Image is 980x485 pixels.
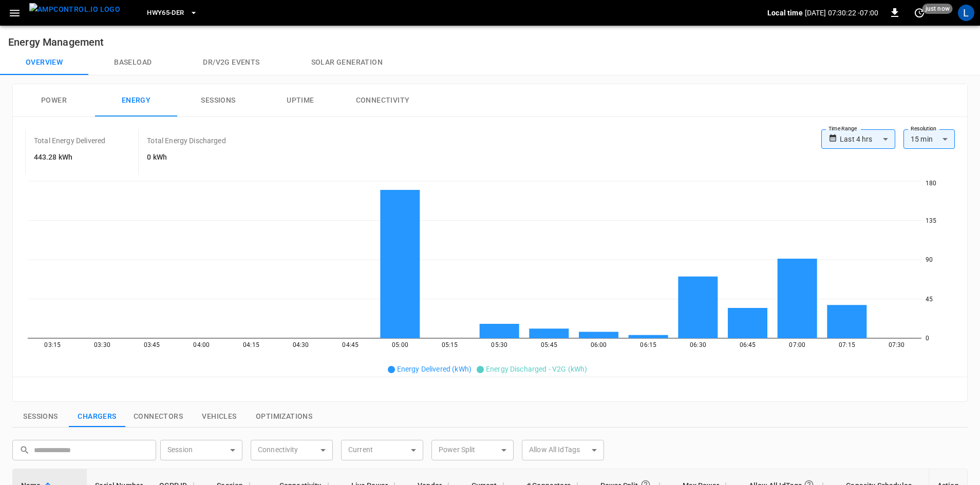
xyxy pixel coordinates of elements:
[926,296,933,303] tspan: 45
[840,129,895,149] div: Last 4 hrs
[177,84,259,117] button: Sessions
[740,341,756,348] tspan: 06:45
[193,341,210,348] tspan: 04:00
[147,152,225,163] h6: 0 kWh
[342,341,359,348] tspan: 04:45
[828,125,857,133] label: Time Range
[34,135,105,146] p: Total Energy Delivered
[491,341,507,348] tspan: 05:30
[125,406,191,428] button: show latest connectors
[958,5,974,21] div: profile-icon
[397,365,472,373] span: Energy Delivered (kWh)
[144,341,160,348] tspan: 03:45
[342,84,424,117] button: Connectivity
[29,3,120,16] img: ampcontrol.io logo
[147,135,225,146] p: Total Energy Discharged
[94,341,110,348] tspan: 03:30
[591,341,607,348] tspan: 06:00
[767,8,803,18] p: Local time
[392,341,408,348] tspan: 05:00
[926,256,933,263] tspan: 90
[95,84,177,117] button: Energy
[926,335,929,342] tspan: 0
[143,3,201,23] button: HWY65-DER
[922,4,953,14] span: just now
[243,341,259,348] tspan: 04:15
[259,84,342,117] button: Uptime
[486,365,587,373] span: Energy Discharged - V2G (kWh)
[69,406,125,428] button: show latest charge points
[789,341,805,348] tspan: 07:00
[147,7,184,19] span: HWY65-DER
[286,50,408,75] button: Solar generation
[690,341,706,348] tspan: 06:30
[926,217,936,224] tspan: 135
[191,406,248,428] button: show latest vehicles
[839,341,855,348] tspan: 07:15
[13,84,95,117] button: Power
[903,129,955,149] div: 15 min
[926,180,936,187] tspan: 180
[44,341,61,348] tspan: 03:15
[442,341,458,348] tspan: 05:15
[88,50,177,75] button: Baseload
[911,5,928,21] button: set refresh interval
[293,341,309,348] tspan: 04:30
[911,125,936,133] label: Resolution
[248,406,321,428] button: show latest optimizations
[805,8,878,18] p: [DATE] 07:30:22 -07:00
[12,406,69,428] button: show latest sessions
[177,50,285,75] button: Dr/V2G events
[541,341,557,348] tspan: 05:45
[889,341,905,348] tspan: 07:30
[34,152,105,163] h6: 443.28 kWh
[640,341,656,348] tspan: 06:15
